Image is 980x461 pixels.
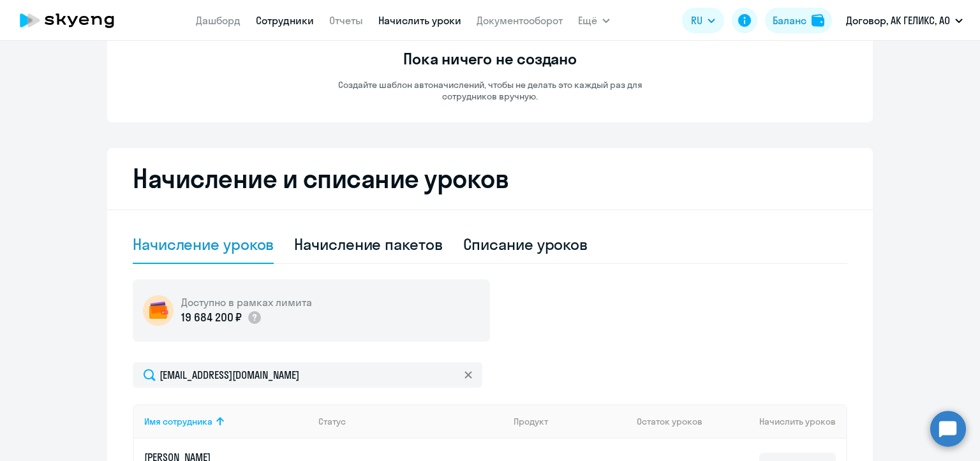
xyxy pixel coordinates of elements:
[133,163,847,194] h2: Начисление и списание уроков
[143,295,174,326] img: wallet-circle.png
[318,416,346,427] div: Статус
[144,416,212,427] div: Имя сотрудника
[514,416,548,427] div: Продукт
[463,234,588,254] div: Списание уроков
[637,416,716,427] div: Остаток уроков
[196,14,241,27] a: Дашборд
[773,13,806,28] div: Баланс
[716,404,846,439] th: Начислить уроков
[477,14,563,27] a: Документооборот
[765,8,832,33] button: Балансbalance
[329,14,363,27] a: Отчеты
[682,8,724,33] button: RU
[318,416,503,427] div: Статус
[256,14,314,27] a: Сотрудники
[846,13,950,28] p: Договор, АК ГЕЛИКС, АО
[812,14,824,27] img: balance
[294,234,442,254] div: Начисление пакетов
[578,8,610,33] button: Ещё
[403,48,577,69] h3: Пока ничего не создано
[181,295,312,309] h5: Доступно в рамках лимита
[637,416,702,427] span: Остаток уроков
[181,309,242,326] p: 19 684 200 ₽
[840,5,969,36] button: Договор, АК ГЕЛИКС, АО
[691,13,702,28] span: RU
[133,234,274,254] div: Начисление уроков
[378,14,461,27] a: Начислить уроки
[578,13,597,28] span: Ещё
[144,416,308,427] div: Имя сотрудника
[133,362,482,388] input: Поиск по имени, email, продукту или статусу
[514,416,627,427] div: Продукт
[311,79,669,102] p: Создайте шаблон автоначислений, чтобы не делать это каждый раз для сотрудников вручную.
